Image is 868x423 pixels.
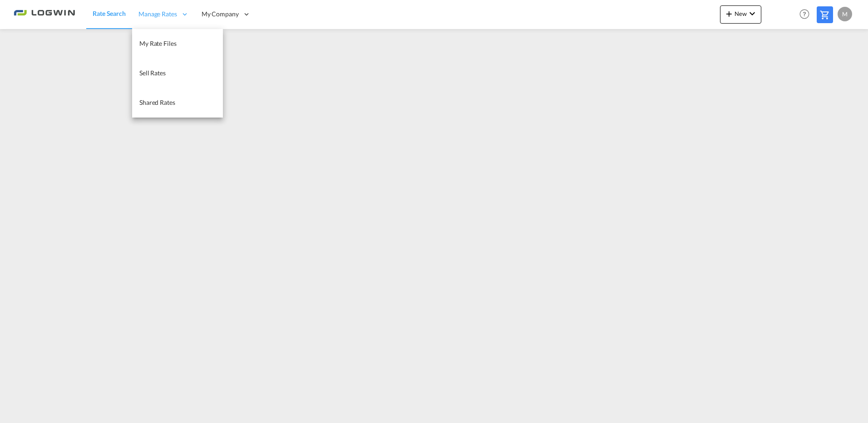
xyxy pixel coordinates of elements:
img: 2761ae10d95411efa20a1f5e0282d2d7.png [14,4,75,25]
span: My Rate Files [139,39,177,47]
button: icon-plus 400-fgNewicon-chevron-down [720,5,761,24]
span: Manage Rates [138,10,177,19]
span: New [724,10,758,17]
a: My Rate Files [132,29,223,59]
md-icon: icon-chevron-down [747,8,758,19]
a: Sell Rates [132,59,223,88]
md-icon: icon-plus 400-fg [724,8,735,19]
div: M [838,7,852,21]
span: Help [797,6,812,22]
span: Rate Search [93,10,126,17]
span: Shared Rates [139,98,175,106]
span: Sell Rates [139,69,166,77]
span: My Company [202,10,239,19]
a: Shared Rates [132,88,223,118]
div: Help [797,6,817,23]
